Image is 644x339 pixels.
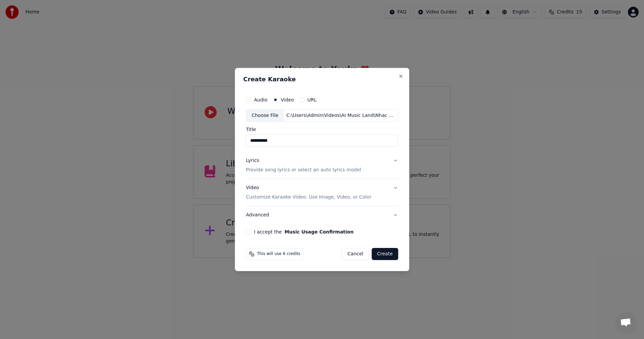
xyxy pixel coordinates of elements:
label: Video [281,97,294,102]
h2: Create Karaoke [243,76,401,82]
label: URL [307,97,317,102]
div: Lyrics [246,158,259,164]
button: Cancel [342,248,369,260]
div: Choose File [246,110,284,122]
p: Provide song lyrics or select an auto lyrics model [246,167,361,174]
button: Create [372,248,398,260]
button: VideoCustomize Karaoke Video: Use Image, Video, or Color [246,179,398,206]
button: Advanced [246,206,398,224]
span: This will use 6 credits [257,251,300,257]
label: Title [246,127,398,132]
label: Audio [254,97,267,102]
label: I accept the [254,229,354,234]
p: Customize Karaoke Video: Use Image, Video, or Color [246,194,371,201]
button: LyricsProvide song lyrics or select an auto lyrics model [246,152,398,179]
div: Video [246,185,371,201]
div: C:\Users\Admin\Videos\AI Music Land\Nhac Viet\Mot Lan Thoi\MotLanThoi.mp4 [284,112,398,119]
button: I accept the [284,229,354,234]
